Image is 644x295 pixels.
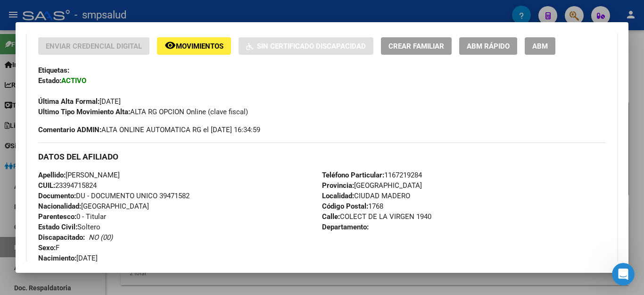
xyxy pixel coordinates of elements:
[89,233,113,242] i: NO (00)
[322,171,384,179] strong: Teléfono Particular:
[38,66,69,75] strong: Etiquetas:
[38,192,190,200] span: DU - DOCUMENTO UNICO 39471582
[38,223,100,231] span: Soltero
[38,233,85,242] strong: Discapacitado:
[38,244,59,252] span: F
[239,37,373,55] button: Sin Certificado Discapacidad
[322,192,354,200] strong: Localidad:
[38,171,120,179] span: [PERSON_NAME]
[38,97,99,106] strong: Última Alta Formal:
[38,37,149,55] button: Enviar Credencial Digital
[322,181,354,190] strong: Provincia:
[322,192,410,200] span: CIUDAD MADERO
[61,76,86,85] strong: ACTIVO
[38,76,61,85] strong: Estado:
[38,181,55,190] strong: CUIL:
[38,108,248,116] span: ALTA RG OPCION Online (clave fiscal)
[388,42,444,51] span: Crear Familiar
[165,40,176,51] mat-icon: remove_red_eye
[38,125,260,135] span: ALTA ONLINE AUTOMATICA RG el [DATE] 16:34:59
[381,37,452,55] button: Crear Familiar
[46,42,142,51] span: Enviar Credencial Digital
[38,108,130,116] strong: Ultimo Tipo Movimiento Alta:
[38,181,97,190] span: 23394715824
[38,244,56,252] strong: Sexo:
[322,202,383,211] span: 1768
[38,126,101,134] strong: Comentario ADMIN:
[532,42,548,51] span: ABM
[38,223,77,231] strong: Estado Civil:
[38,202,81,211] strong: Nacionalidad:
[322,212,340,221] strong: Calle:
[38,171,66,179] strong: Apellido:
[257,42,366,51] span: Sin Certificado Discapacidad
[176,42,223,51] span: Movimientos
[157,37,231,55] button: Movimientos
[38,192,76,200] strong: Documento:
[38,212,106,221] span: 0 - Titular
[38,254,98,262] span: [DATE]
[467,42,510,51] span: ABM Rápido
[322,181,422,190] span: [GEOGRAPHIC_DATA]
[322,171,422,179] span: 1167219284
[38,97,121,106] span: [DATE]
[322,223,369,231] strong: Departamento:
[459,37,517,55] button: ABM Rápido
[38,212,76,221] strong: Parentesco:
[322,202,368,211] strong: Código Postal:
[38,152,606,162] h3: DATOS DEL AFILIADO
[322,212,431,221] span: COLECT DE LA VIRGEN 1940
[38,202,149,211] span: [GEOGRAPHIC_DATA]
[612,263,635,286] iframe: Intercom live chat
[38,254,76,262] strong: Nacimiento:
[525,37,555,55] button: ABM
